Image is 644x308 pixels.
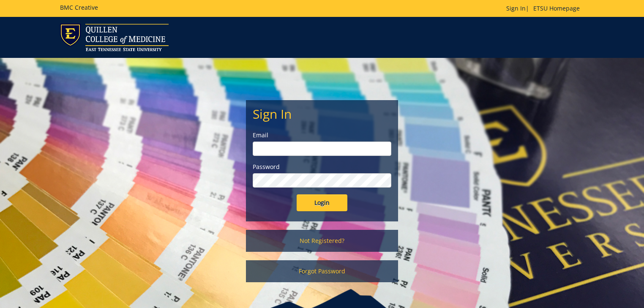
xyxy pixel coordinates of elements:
label: Email [253,131,391,139]
a: Not Registered? [246,230,398,252]
label: Password [253,163,391,171]
h5: BMC Creative [60,4,98,11]
a: ETSU Homepage [529,4,584,12]
a: Forgot Password [246,260,398,282]
img: ETSU logo [60,24,169,51]
p: | [506,4,584,13]
input: Login [297,194,347,211]
h2: Sign In [253,107,391,121]
a: Sign In [506,4,526,12]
